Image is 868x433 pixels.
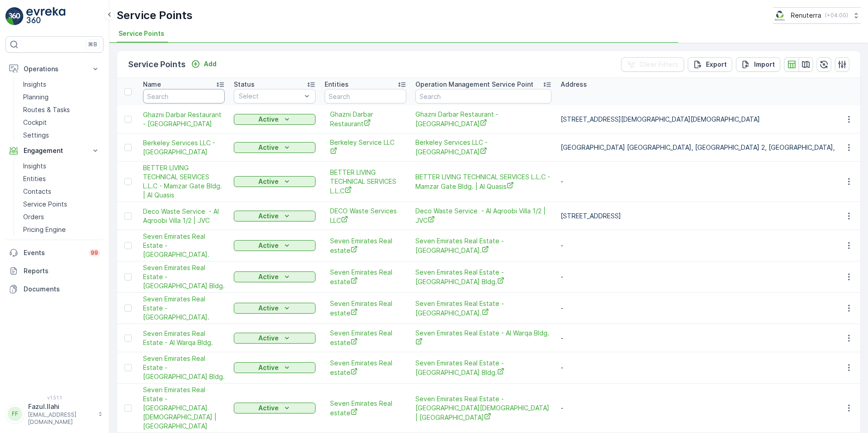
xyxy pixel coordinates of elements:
[736,57,780,72] button: Import
[28,402,94,411] p: Fazul.Ilahi
[234,240,316,251] button: Active
[330,329,401,347] span: Seven Emirates Real estate
[8,407,22,421] div: FF
[204,59,217,69] p: Add
[143,163,225,200] a: BETTER LIVING TECHNICAL SERVICES L.L.C - Mamzar Gate Bldg. | Al Quasis
[20,103,104,116] a: Routes & Tasks
[773,7,861,24] button: Renuterra(+04:00)
[415,110,552,128] span: Ghazni Darbar Restaurant - [GEOGRAPHIC_DATA]
[124,144,132,151] div: Toggle Row Selected
[143,89,225,103] input: Search
[23,225,66,234] p: Pricing Engine
[20,116,104,129] a: Cockpit
[330,236,401,255] a: Seven Emirates Real estate
[234,303,316,314] button: Active
[330,299,401,318] a: Seven Emirates Real estate
[20,223,104,236] a: Pricing Engine
[20,198,104,211] a: Service Points
[23,200,67,209] p: Service Points
[23,80,46,89] p: Insights
[415,299,552,318] span: Seven Emirates Real Estate - [GEOGRAPHIC_DATA].
[5,244,104,262] a: Events99
[258,403,279,413] p: Active
[325,80,349,89] p: Entities
[234,114,316,125] button: Active
[143,232,225,259] a: Seven Emirates Real Estate - Al Rigga Bldg.
[415,359,552,377] a: Seven Emirates Real Estate - New Qusais Bldg.
[143,110,225,128] span: Ghazni Darbar Restaurant - [GEOGRAPHIC_DATA]
[415,359,552,377] span: Seven Emirates Real Estate - [GEOGRAPHIC_DATA] Bldg.
[258,272,279,281] p: Active
[117,8,192,23] p: Service Points
[20,172,104,185] a: Entities
[143,354,225,381] a: Seven Emirates Real Estate - New Qusais Bldg.
[234,142,316,153] button: Active
[124,178,132,185] div: Toggle Row Selected
[124,273,132,280] div: Toggle Row Selected
[773,10,787,20] img: Screenshot_2024-07-26_at_13.33.01.png
[234,403,316,413] button: Active
[258,241,279,250] p: Active
[791,11,821,20] p: Renuterra
[234,333,316,344] button: Active
[143,138,225,157] a: Berkeley Services LLC - Town Square
[143,263,225,290] span: Seven Emirates Real Estate - [GEOGRAPHIC_DATA] Bldg.
[415,236,552,255] a: Seven Emirates Real Estate - Al Rigga Bldg.
[20,185,104,198] a: Contacts
[415,394,552,422] a: Seven Emirates Real Estate - Fam Masjid | Mirdif
[124,242,132,249] div: Toggle Row Selected
[415,207,552,225] a: Deco Waste Service - Al Aqroobi Villa 1/2 | JVC
[143,329,225,347] a: Seven Emirates Real Estate - Al Warqa Bldg.
[330,110,401,128] a: Ghazni Darbar Restaurant
[330,168,401,196] a: BETTER LIVING TECHNICAL SERVICES L.L.C
[23,118,47,127] p: Cockpit
[143,138,225,157] span: Berkeley Services LLC - [GEOGRAPHIC_DATA]
[20,78,104,91] a: Insights
[234,176,316,187] button: Active
[258,177,279,186] p: Active
[20,91,104,103] a: Planning
[143,263,225,290] a: Seven Emirates Real Estate - Al Rafa Bldg.
[415,394,552,422] span: Seven Emirates Real Estate - [GEOGRAPHIC_DATA][DEMOGRAPHIC_DATA] | [GEOGRAPHIC_DATA]
[23,131,49,140] p: Settings
[88,41,97,48] p: ⌘B
[415,268,552,286] span: Seven Emirates Real Estate - [GEOGRAPHIC_DATA] Bldg.
[415,172,552,191] span: BETTER LIVING TECHNICAL SERVICES L.L.C - Mamzar Gate Bldg. | Al Quasis
[124,335,132,342] div: Toggle Row Selected
[23,187,51,196] p: Contacts
[688,57,732,72] button: Export
[143,110,225,128] a: Ghazni Darbar Restaurant - Sonapur
[143,295,225,322] a: Seven Emirates Real Estate - Al Hamriya Bldg.
[20,160,104,172] a: Insights
[330,207,401,225] a: DECO Waste Services LLC
[23,93,49,102] p: Planning
[143,385,225,431] span: Seven Emirates Real Estate - [GEOGRAPHIC_DATA][DEMOGRAPHIC_DATA] | [GEOGRAPHIC_DATA]
[24,266,100,276] p: Reports
[415,236,552,255] span: Seven Emirates Real Estate - [GEOGRAPHIC_DATA].
[24,285,100,294] p: Documents
[258,363,279,372] p: Active
[415,268,552,286] a: Seven Emirates Real Estate - Al Rafa Bldg.
[143,295,225,322] span: Seven Emirates Real Estate - [GEOGRAPHIC_DATA].
[258,115,279,124] p: Active
[330,359,401,377] a: Seven Emirates Real estate
[124,404,132,412] div: Toggle Row Selected
[330,399,401,418] a: Seven Emirates Real estate
[234,271,316,282] button: Active
[330,268,401,286] a: Seven Emirates Real estate
[258,212,279,221] p: Active
[20,129,104,142] a: Settings
[143,354,225,381] span: Seven Emirates Real Estate - [GEOGRAPHIC_DATA] Bldg.
[187,59,220,69] button: Add
[330,138,401,157] a: Berkeley Service LLC
[24,64,85,74] p: Operations
[234,362,316,373] button: Active
[415,138,552,157] a: Berkeley Services LLC - Town Square
[415,329,552,347] span: Seven Emirates Real Estate - Al Warqa Bldg.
